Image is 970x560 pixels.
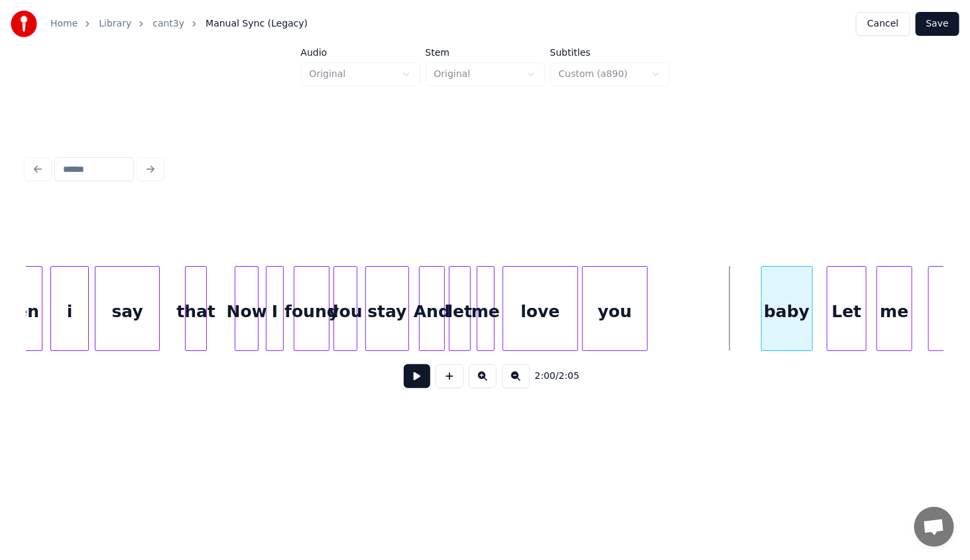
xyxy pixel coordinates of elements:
label: Subtitles [550,48,670,57]
label: Stem [426,48,545,57]
span: Manual Sync (Legacy) [206,17,308,31]
a: cant3y [152,17,184,31]
button: Save [916,12,959,36]
a: Library [99,17,131,31]
nav: breadcrumb [50,17,308,31]
span: 2:05 [559,370,579,383]
a: Home [50,17,78,31]
div: / [535,370,567,383]
label: Audio [301,48,420,57]
div: פתח צ'אט [914,507,954,547]
span: 2:00 [535,370,556,383]
img: youka [11,11,37,37]
button: Cancel [856,12,910,36]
